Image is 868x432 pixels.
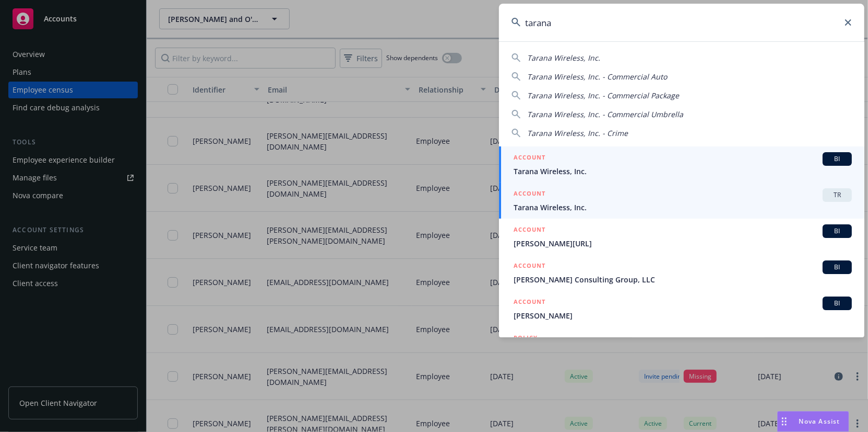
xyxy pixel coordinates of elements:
span: [PERSON_NAME] [514,310,852,321]
span: BI [827,263,848,272]
a: ACCOUNTBITarana Wireless, Inc. [499,146,864,183]
span: Tarana Wireless, Inc. - Commercial Package [527,90,679,100]
a: ACCOUNTBI[PERSON_NAME][URL] [499,219,864,255]
span: Tarana Wireless, Inc. - Crime [527,128,628,138]
h5: ACCOUNT [514,152,545,165]
div: Drag to move [778,412,791,431]
span: Tarana Wireless, Inc. - Commercial Auto [527,72,667,82]
span: TR [827,190,848,200]
h5: ACCOUNT [514,224,545,237]
span: BI [827,299,848,308]
h5: ACCOUNT [514,260,545,273]
span: BI [827,154,848,164]
h5: ACCOUNT [514,297,545,309]
h5: ACCOUNT [514,188,545,201]
span: BI [827,226,848,236]
span: [PERSON_NAME][URL] [514,238,852,249]
span: Tarana Wireless, Inc. [514,202,852,213]
a: ACCOUNTBI[PERSON_NAME] [499,291,864,327]
span: [PERSON_NAME] Consulting Group, LLC [514,274,852,285]
a: ACCOUNTTRTarana Wireless, Inc. [499,183,864,219]
span: Tarana Wireless, Inc. [527,53,600,63]
a: POLICY [499,327,864,372]
button: Nova Assist [777,411,849,432]
a: ACCOUNTBI[PERSON_NAME] Consulting Group, LLC [499,255,864,291]
span: Tarana Wireless, Inc. - Commercial Umbrella [527,109,683,119]
span: Nova Assist [799,417,840,426]
input: Search... [499,4,864,41]
h5: POLICY [514,333,538,343]
span: Tarana Wireless, Inc. [514,166,852,177]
